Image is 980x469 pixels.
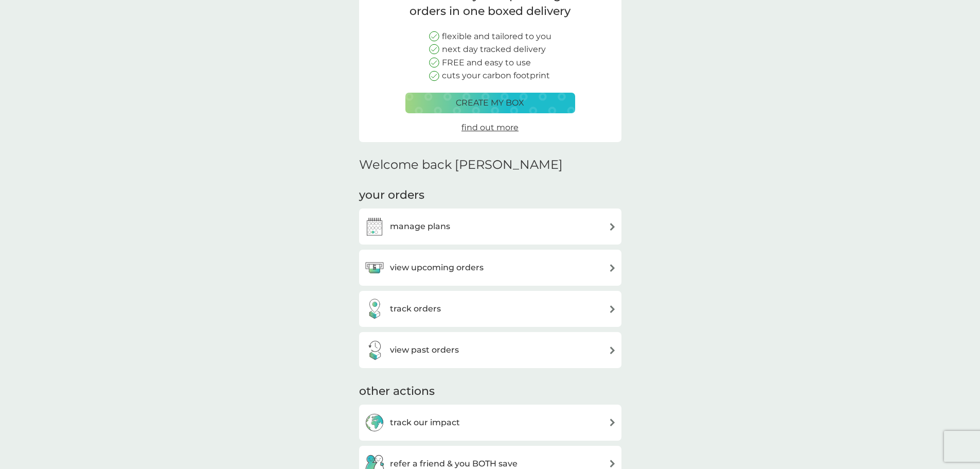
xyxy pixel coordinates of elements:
[390,343,459,357] h3: view past orders
[390,416,460,429] h3: track our impact
[442,56,531,70] p: FREE and easy to use
[390,220,450,233] h3: manage plans
[442,69,550,82] p: cuts your carbon footprint
[461,123,519,132] span: find out more
[609,264,616,272] img: arrow right
[390,261,484,274] h3: view upcoming orders
[359,384,435,399] h3: other actions
[442,43,546,56] p: next day tracked delivery
[405,93,575,113] button: create my box
[442,30,551,43] p: flexible and tailored to you
[456,96,524,110] p: create my box
[461,121,519,134] a: find out more
[609,460,616,467] img: arrow right
[609,346,616,354] img: arrow right
[359,158,563,172] h2: Welcome back [PERSON_NAME]
[359,187,424,203] h3: your orders
[609,305,616,313] img: arrow right
[609,223,616,231] img: arrow right
[390,302,441,316] h3: track orders
[609,419,616,426] img: arrow right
